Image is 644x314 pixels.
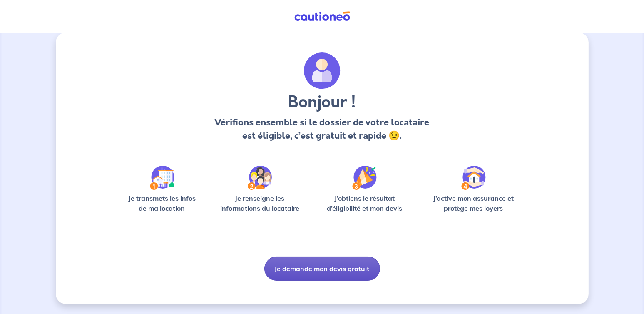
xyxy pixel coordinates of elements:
img: Cautioneo [291,11,353,22]
img: /static/90a569abe86eec82015bcaae536bd8e6/Step-1.svg [150,166,174,190]
p: J’active mon assurance et protège mes loyers [425,193,522,213]
p: Vérifions ensemble si le dossier de votre locataire est éligible, c’est gratuit et rapide 😉. [212,116,432,142]
p: J’obtiens le résultat d’éligibilité et mon devis [318,193,412,213]
img: archivate [304,52,341,89]
p: Je renseigne les informations du locataire [215,193,305,213]
img: /static/f3e743aab9439237c3e2196e4328bba9/Step-3.svg [352,166,377,190]
p: Je transmets les infos de ma location [122,193,202,213]
img: /static/bfff1cf634d835d9112899e6a3df1a5d/Step-4.svg [461,166,486,190]
h3: Bonjour ! [212,92,432,112]
button: Je demande mon devis gratuit [264,257,380,281]
img: /static/c0a346edaed446bb123850d2d04ad552/Step-2.svg [248,166,272,190]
